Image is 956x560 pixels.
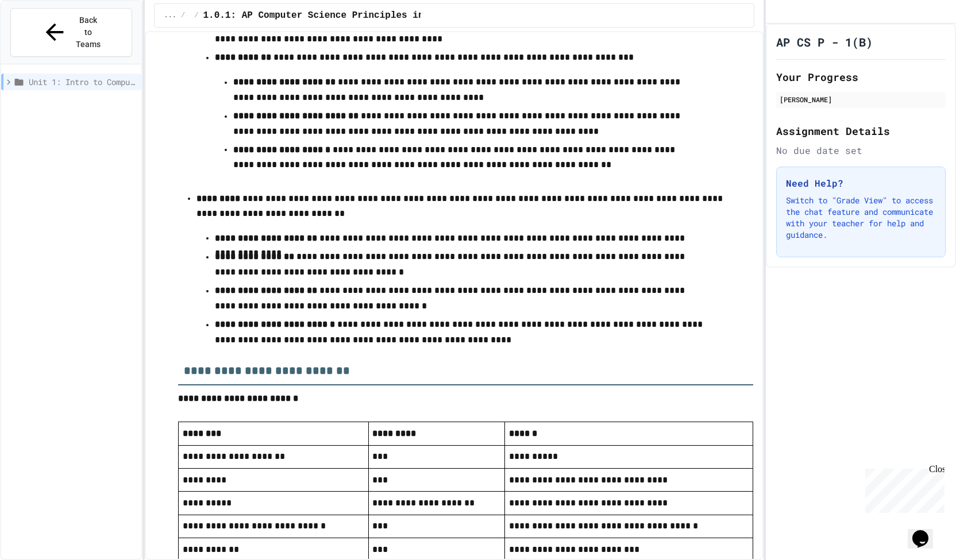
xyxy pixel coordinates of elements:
[29,76,137,88] span: Unit 1: Intro to Computer Science
[786,176,936,190] h3: Need Help?
[861,464,945,513] iframe: chat widget
[908,514,945,549] iframe: chat widget
[776,34,873,50] h1: AP CS P - 1(B)
[776,123,946,139] h2: Assignment Details
[5,5,79,73] div: Chat with us now!Close
[181,11,185,20] span: /
[164,11,176,20] span: ...
[10,8,132,57] button: Back to Teams
[786,195,936,241] p: Switch to "Grade View" to access the chat feature and communicate with your teacher for help and ...
[776,69,946,85] h2: Your Progress
[203,9,550,22] span: 1.0.1: AP Computer Science Principles in Python Course Syllabus
[75,14,102,51] span: Back to Teams
[780,94,942,105] div: [PERSON_NAME]
[776,144,946,157] div: No due date set
[194,11,198,20] span: /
